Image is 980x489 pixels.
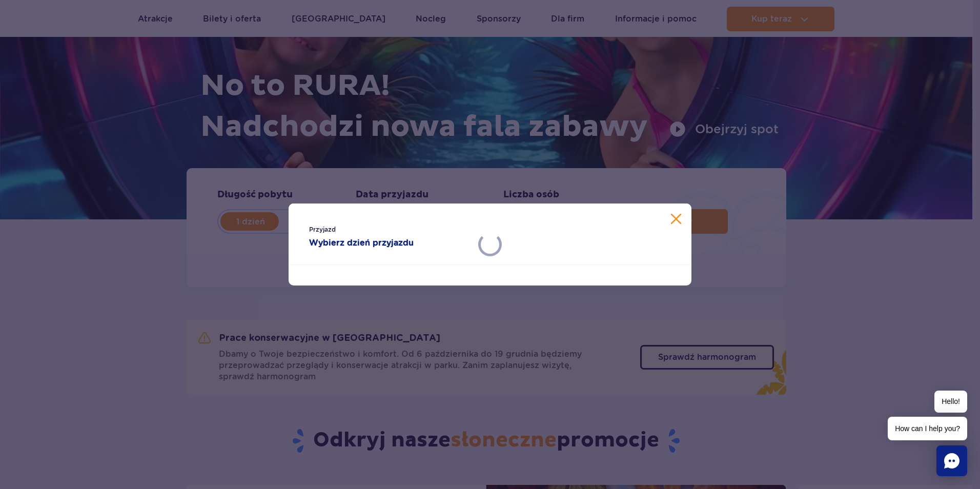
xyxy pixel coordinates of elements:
span: How can I help you? [888,417,967,440]
span: Przyjazd [309,225,469,235]
div: Chat [936,445,967,476]
button: Zamknij kalendarz [671,214,681,224]
strong: Wybierz dzień przyjazdu [309,237,469,249]
span: Hello! [934,391,967,413]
